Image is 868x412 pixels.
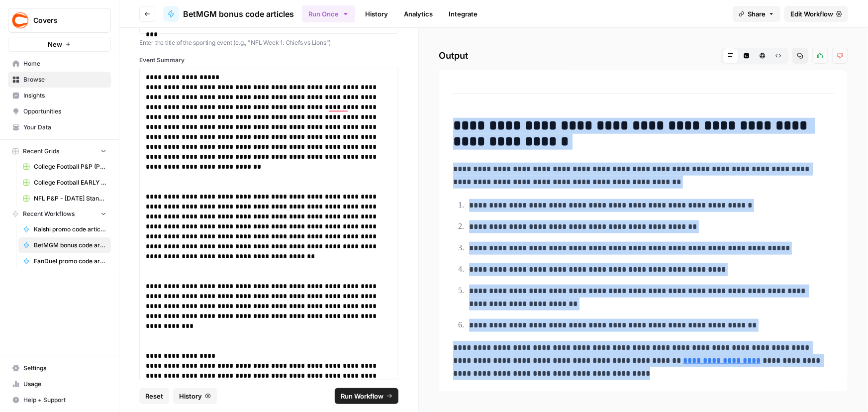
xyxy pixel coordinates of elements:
span: Help + Support [23,396,106,405]
span: NFL P&P - [DATE] Standard (Production) Grid [34,194,106,203]
a: College Football P&P (Production) Grid (2) [18,159,111,175]
span: FanDuel promo code articles [34,257,106,266]
span: Run Workflow [341,391,384,401]
button: Help + Support [8,392,111,408]
a: FanDuel promo code articles [18,253,111,269]
a: Settings [8,360,111,376]
span: BetMGM bonus code articles [34,241,106,250]
span: Usage [23,380,106,389]
a: Your Data [8,119,111,135]
span: Recent Workflows [23,209,75,218]
span: Opportunities [23,107,106,116]
button: New [8,37,111,52]
a: BetMGM bonus code articles [163,6,294,22]
a: Edit Workflow [784,6,848,22]
a: Usage [8,376,111,392]
span: Insights [23,91,106,100]
h2: Output [439,48,848,64]
button: Reset [139,388,169,404]
span: Reset [145,391,163,401]
span: College Football EARLY LEANS (Production) Grid (1) [34,178,106,187]
a: College Football EARLY LEANS (Production) Grid (1) [18,175,111,191]
span: Recent Grids [23,147,59,156]
label: Event Summary [139,56,398,65]
a: Insights [8,88,111,103]
a: Integrate [443,6,483,22]
button: Recent Grids [8,144,111,159]
button: Recent Workflows [8,206,111,221]
button: Run Once [302,5,355,22]
span: Edit Workflow [790,9,833,19]
span: Kalshi promo code articles [34,225,106,234]
span: Share [748,9,766,19]
p: Enter the title of the sporting event (e.g., "NFL Week 1: Chiefs vs Lions") [139,38,398,48]
a: Browse [8,72,111,88]
span: Home [23,59,106,68]
a: Analytics [398,6,439,22]
span: Your Data [23,123,106,132]
a: NFL P&P - [DATE] Standard (Production) Grid [18,191,111,206]
button: Run Workflow [335,388,398,404]
span: College Football P&P (Production) Grid (2) [34,162,106,171]
a: History [359,6,394,22]
a: Opportunities [8,103,111,119]
span: Settings [23,364,106,373]
span: Browse [23,75,106,84]
span: Covers [33,15,94,25]
button: Share [733,6,780,22]
a: BetMGM bonus code articles [18,237,111,253]
span: New [48,39,62,49]
img: Covers Logo [11,11,29,29]
a: Home [8,56,111,72]
button: History [173,388,217,404]
span: History [179,391,202,401]
a: Kalshi promo code articles [18,221,111,237]
span: BetMGM bonus code articles [183,8,294,20]
button: Workspace: Covers [8,8,111,33]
